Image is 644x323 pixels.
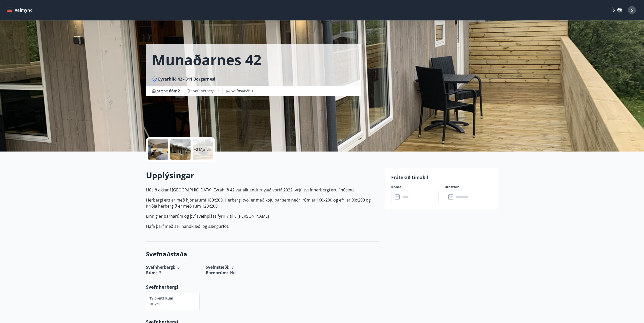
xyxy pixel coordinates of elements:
[149,302,161,306] span: 180x200
[391,185,439,190] label: Koma
[6,6,35,15] button: menu
[169,88,180,94] span: 66 m2
[159,270,161,276] span: 3
[609,6,625,15] button: ÍS
[391,174,492,181] p: Frátekið tímabil
[146,197,379,209] p: Herbergi eitt er með hjónarúmi 180x200. Herbergi tvö, er með koju þar sem neðri rúm er 160x200 og...
[146,170,379,181] h2: Upplýsingar
[146,250,379,258] h3: Svefnaðstaða
[146,187,379,193] p: Húsið okkar í [GEOGRAPHIC_DATA], Eyrahlíð 42 var allt endurnýjað vorið 2022. Þrjú svefnherbergi e...
[626,4,638,16] button: S
[152,50,261,69] h1: Munaðarnes 42
[149,296,173,301] p: Tvíbreitt rúm
[146,223,379,229] p: Hafa þarf með sér handklæði og sængurföt.
[445,185,492,190] label: Brottför
[146,270,157,276] span: Rúm :
[194,147,211,152] p: +2 Myndir
[251,88,253,93] span: 7
[230,270,236,276] span: Nei
[631,7,633,13] span: S
[146,213,379,219] p: Einnig er barnarúm og því svefnpláss fyrir 7 til 8 [PERSON_NAME]
[231,88,253,93] span: Svefnstæði :
[206,270,228,276] span: Barnarúm :
[191,88,219,93] span: Svefnherbergi :
[146,284,379,290] p: Svefnherbergi
[217,88,219,93] span: 3
[158,76,215,82] span: Eyrarhlíð 42 - 311 Borgarnesi
[157,88,180,94] span: Stærð :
